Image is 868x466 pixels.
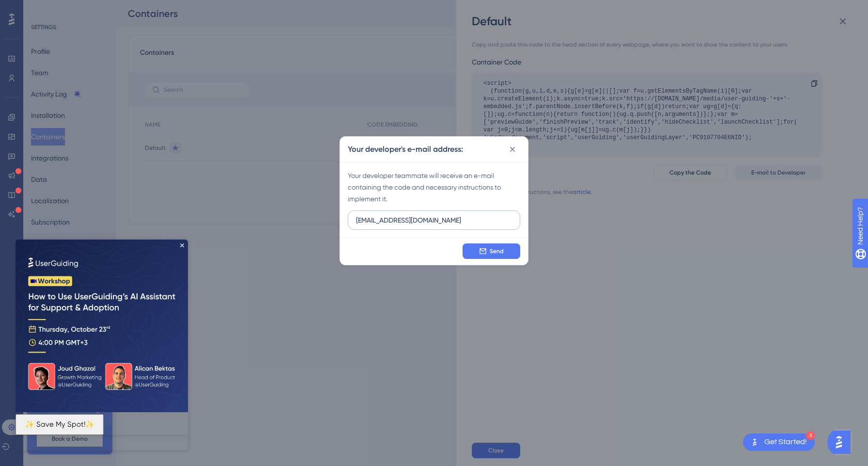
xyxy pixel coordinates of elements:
div: 3 [806,431,815,440]
h2: Your developer's e-mail address: [348,144,463,155]
img: launcher-image-alternative-text [749,436,760,448]
div: Get Started! [764,437,807,448]
span: Send [490,247,504,255]
span: Need Help? [23,2,61,14]
div: Open Get Started! checklist, remaining modules: 3 [743,434,815,451]
iframe: UserGuiding AI Assistant Launcher [827,428,856,457]
div: Close Preview [165,4,169,8]
input: E-mail [356,215,512,225]
div: Your developer teammate will receive an e-mail containing the code and necessary instructions to ... [348,170,520,205]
